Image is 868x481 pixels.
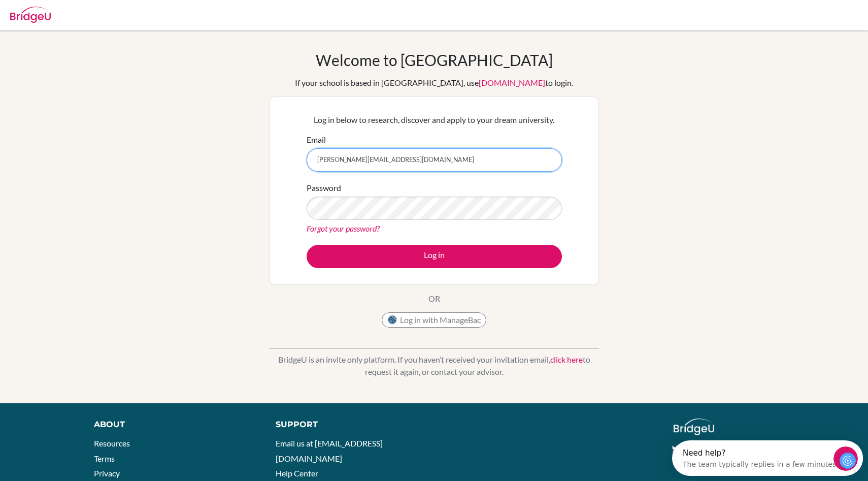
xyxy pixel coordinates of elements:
button: Log in with ManageBac [382,312,486,328]
img: Bridge-U [10,7,51,23]
div: If your school is based in [GEOGRAPHIC_DATA], use to login. [295,77,573,89]
div: Open Intercom Messenger [4,4,196,32]
p: BridgeU is an invite only platform. If you haven’t received your invitation email, to request it ... [269,354,599,378]
iframe: Intercom live chat [833,446,858,471]
a: click here [550,355,583,364]
p: OR [428,293,440,305]
a: Email us at [EMAIL_ADDRESS][DOMAIN_NAME] [276,438,383,463]
a: Privacy [94,468,120,478]
label: Email [307,134,326,146]
button: Log in [307,245,562,268]
a: Terms [94,454,115,463]
img: logo_white@2x-f4f0deed5e89b7ecb1c2cc34c3e3d731f90f0f143d5ea2071677605dd97b5244.png [674,419,715,435]
p: Log in below to research, discover and apply to your dream university. [307,114,562,126]
a: [DOMAIN_NAME] [479,78,545,87]
a: Help Center [276,468,318,478]
div: Need help? [11,9,166,17]
label: Password [307,182,341,194]
div: Support [276,419,423,431]
div: The team typically replies in a few minutes. [11,17,166,27]
a: Resources [94,438,130,448]
iframe: Intercom live chat discovery launcher [672,440,863,476]
h1: Welcome to [GEOGRAPHIC_DATA] [316,51,553,69]
a: Forgot your password? [307,223,380,233]
div: About [94,419,253,431]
